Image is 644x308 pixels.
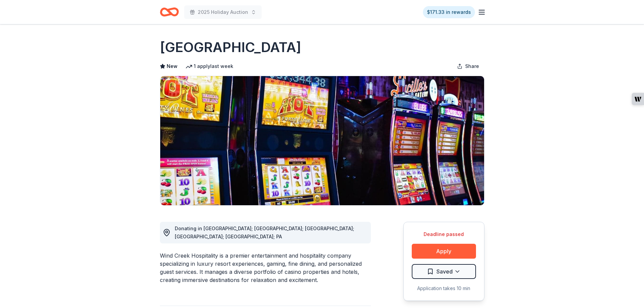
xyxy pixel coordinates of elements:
span: Donating in [GEOGRAPHIC_DATA]; [GEOGRAPHIC_DATA]; [GEOGRAPHIC_DATA]; [GEOGRAPHIC_DATA]; [GEOGRAPH... [175,226,354,239]
button: 2025 Holiday Auction [184,5,262,19]
div: Wind Creek Hospitality is a premier entertainment and hospitality company specializing in luxury ... [160,252,371,284]
button: Apply [412,244,476,259]
button: Saved [412,264,476,279]
span: Saved [436,267,453,276]
span: 2025 Holiday Auction [198,8,248,16]
a: $171.33 in rewards [423,6,475,18]
h1: [GEOGRAPHIC_DATA] [160,38,301,57]
img: Image for Wind Creek Hospitality [160,76,484,205]
a: Home [160,4,179,20]
button: Share [452,60,484,73]
span: Share [465,62,479,70]
div: Deadline passed [412,230,476,238]
div: Application takes 10 min [412,284,476,292]
div: 1 apply last week [186,62,233,70]
span: New [167,62,177,70]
